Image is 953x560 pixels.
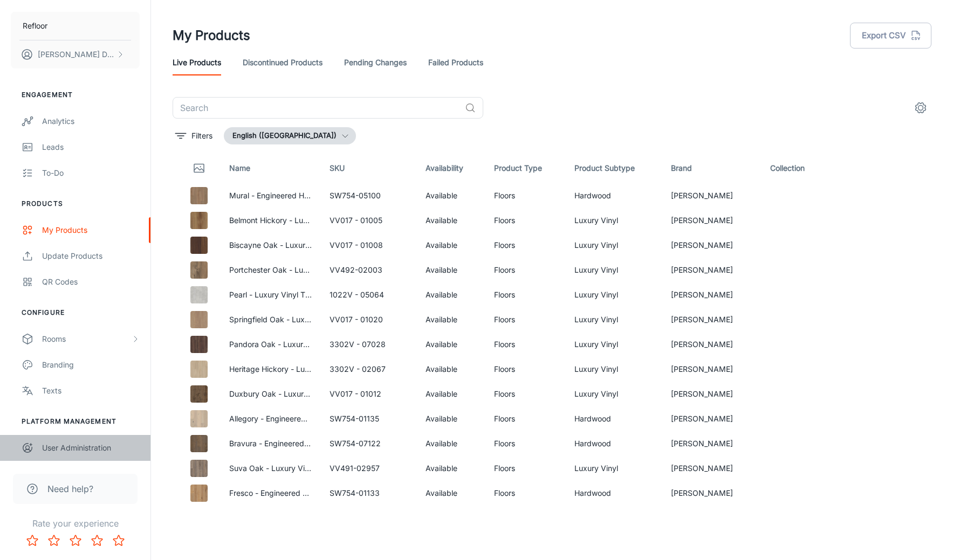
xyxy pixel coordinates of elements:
td: 3302V - 07028 [321,332,417,357]
th: Availability [417,153,485,183]
button: Rate 3 star [65,530,86,551]
th: SKU [321,153,417,183]
td: VV017 - 01008 [321,233,417,258]
td: [PERSON_NAME] [662,233,762,258]
td: Hardwood [566,183,662,208]
td: Luxury Vinyl [566,506,662,530]
td: Floors [485,382,566,406]
a: Pending Changes [344,50,407,75]
td: [PERSON_NAME] [662,332,762,357]
td: Luxury Vinyl [566,332,662,357]
td: Luxury Vinyl [566,307,662,332]
td: VV491-02957 [321,456,417,481]
div: Texts [42,385,140,397]
a: Fresco - Engineered Hardwood Flooring [229,488,369,497]
td: 3302V - 02067 [321,357,417,382]
td: Floors [485,208,566,233]
td: [PERSON_NAME] [662,382,762,406]
td: Hardwood [566,406,662,431]
a: Allegory - Engineered Hardwood Flooring [229,414,375,423]
td: 3302V - 05176 [321,506,417,530]
td: Hardwood [566,481,662,506]
td: Floors [485,233,566,258]
th: Name [221,153,321,183]
th: Product Type [485,153,566,183]
a: Springfield Oak - Luxury Vinyl Plank Flooring [229,315,387,324]
td: SW754-05100 [321,183,417,208]
svg: Thumbnail [193,162,205,175]
td: Available [417,456,485,481]
a: Portchester Oak - Luxury Vinyl Plank Flooring [229,265,390,274]
td: 1022V - 05064 [321,282,417,307]
td: Luxury Vinyl [566,357,662,382]
td: Luxury Vinyl [566,382,662,406]
td: Floors [485,357,566,382]
a: Failed Products [428,50,483,75]
h1: My Products [173,26,250,45]
td: [PERSON_NAME] [662,357,762,382]
span: Need help? [47,482,93,495]
button: Rate 4 star [86,530,108,551]
td: [PERSON_NAME] [662,431,762,456]
p: [PERSON_NAME] Dail [38,49,114,60]
td: Available [417,233,485,258]
a: Mural - Engineered Hardwood Flooring [229,191,366,200]
p: Rate your experience [9,517,142,530]
td: Floors [485,258,566,282]
div: Branding [42,359,140,371]
a: Heritage Hickory - Luxury Vinyl Plank Flooring [229,364,392,374]
td: Floors [485,431,566,456]
td: SW754-01133 [321,481,417,506]
a: Belmont Hickory - Luxury Vinyl Plank Flooring [229,216,390,225]
td: Available [417,282,485,307]
p: Refloor [23,20,47,32]
td: Hardwood [566,431,662,456]
td: VV017 - 01020 [321,307,417,332]
td: [PERSON_NAME] [662,208,762,233]
th: Product Subtype [566,153,662,183]
button: [PERSON_NAME] Dail [11,40,140,68]
th: Collection [762,153,831,183]
button: Export CSV [850,23,931,49]
div: To-do [42,167,140,179]
td: VV492-02003 [321,258,417,282]
td: Available [417,183,485,208]
td: Floors [485,406,566,431]
td: Available [417,481,485,506]
td: Available [417,382,485,406]
td: [PERSON_NAME] [662,481,762,506]
td: Available [417,357,485,382]
td: Luxury Vinyl [566,282,662,307]
a: Pearl - Luxury Vinyl Tile Flooring [229,290,343,299]
td: VV017 - 01012 [321,382,417,406]
div: My Products [42,224,140,236]
td: Available [417,506,485,530]
td: Luxury Vinyl [566,456,662,481]
td: [PERSON_NAME] [662,456,762,481]
a: Live Products [173,50,221,75]
td: Floors [485,307,566,332]
div: Leads [42,141,140,153]
td: VV017 - 01005 [321,208,417,233]
p: Filters [191,130,212,142]
a: Suva Oak - Luxury Vinyl Plank Flooring [229,464,367,473]
div: User Administration [42,442,140,454]
td: Floors [485,282,566,307]
a: Bravura - Engineered Hardwood Flooring [229,439,373,448]
td: Available [417,307,485,332]
a: Discontinued Products [243,50,323,75]
a: Pandora Oak - Luxury Vinyl Plank Flooring [229,340,379,349]
th: Brand [662,153,762,183]
td: [PERSON_NAME] [662,282,762,307]
td: SW754-01135 [321,406,417,431]
td: Luxury Vinyl [566,208,662,233]
td: Luxury Vinyl [566,233,662,258]
td: Floors [485,506,566,530]
td: [PERSON_NAME] [662,406,762,431]
td: [PERSON_NAME] [662,307,762,332]
div: Update Products [42,250,140,262]
button: Refloor [11,12,140,40]
td: [PERSON_NAME] [662,183,762,208]
td: Available [417,431,485,456]
button: Rate 2 star [43,530,65,551]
